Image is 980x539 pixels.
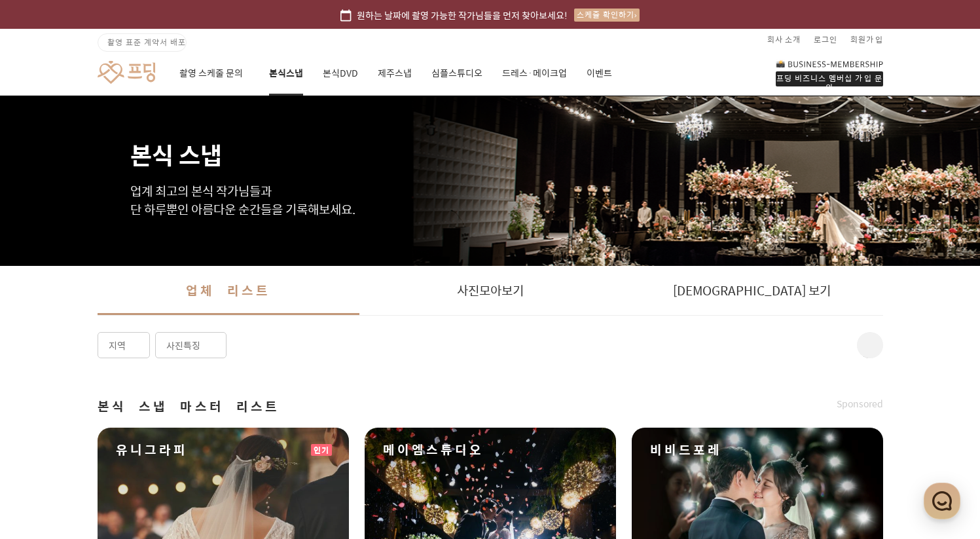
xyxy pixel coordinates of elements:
div: 스케줄 확인하기 [574,9,640,22]
a: 드레스·메이크업 [502,51,567,96]
span: 대화 [120,436,136,446]
div: 사진특징 [155,332,227,358]
a: 본식스냅 [269,51,303,96]
a: 홈 [4,415,86,448]
a: 사진모아보기 [359,266,621,315]
a: 촬영 스케줄 문의 [179,51,249,96]
a: 회사 소개 [767,29,801,50]
a: 로그인 [814,29,837,50]
span: Sponsored [837,398,883,411]
span: 원하는 날짜에 촬영 가능한 작가님들을 먼저 찾아보세요! [357,8,568,22]
span: 메이엠스튜디오 [383,441,484,459]
p: 업계 최고의 본식 작가님들과 단 하루뿐인 아름다운 순간들을 기록해보세요. [130,182,850,219]
div: 지역 [98,332,150,358]
span: 비비드포레 [650,441,722,459]
h1: 본식 스냅 [130,96,850,166]
div: 프딩 비즈니스 멤버십 가입 문의 [776,71,883,86]
a: 이벤트 [587,51,612,96]
button: 취소 [857,339,873,365]
div: 인기 [311,444,332,456]
a: 제주스냅 [378,51,412,96]
a: 업체 리스트 [98,266,359,315]
span: 촬영 표준 계약서 배포 [107,36,186,48]
a: 촬영 표준 계약서 배포 [98,33,187,52]
span: 유니그라피 [116,441,187,459]
a: 설정 [169,415,251,448]
a: 프딩 비즈니스 멤버십 가입 문의 [776,59,883,86]
span: 본식 스냅 마스터 리스트 [98,398,280,416]
a: 심플스튜디오 [431,51,482,96]
a: 대화 [86,415,169,448]
a: [DEMOGRAPHIC_DATA] 보기 [621,266,883,315]
a: 본식DVD [323,51,358,96]
span: 설정 [202,435,218,445]
a: 회원가입 [850,29,883,50]
span: 홈 [41,435,49,445]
